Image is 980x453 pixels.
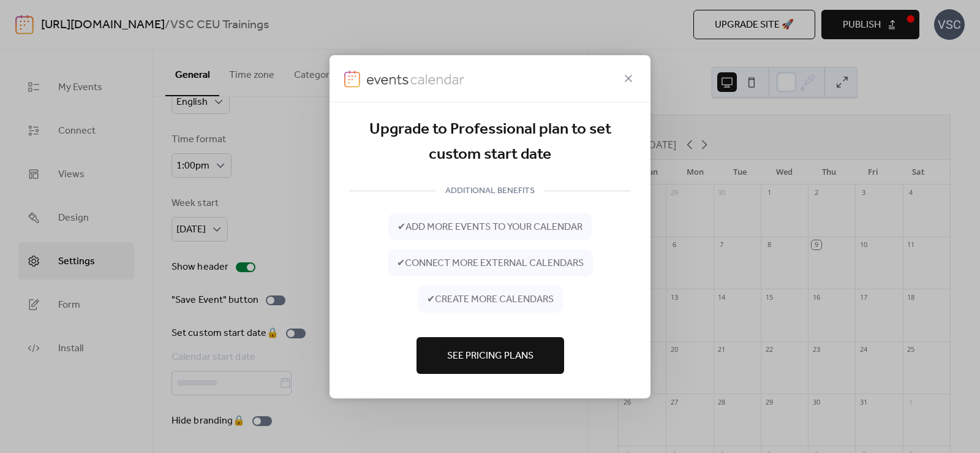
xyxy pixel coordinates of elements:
[435,184,545,199] span: ADDITIONAL BENEFITS
[427,292,554,307] span: ✔ create more calendars
[344,70,360,87] img: logo-icon
[397,256,584,271] span: ✔ connect more external calendars
[417,337,564,374] button: See Pricing Plans
[349,116,631,167] div: Upgrade to Professional plan to set custom start date
[398,220,582,235] span: ✔ add more events to your calendar
[366,70,466,87] img: logo-type
[447,349,533,364] span: See Pricing Plans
